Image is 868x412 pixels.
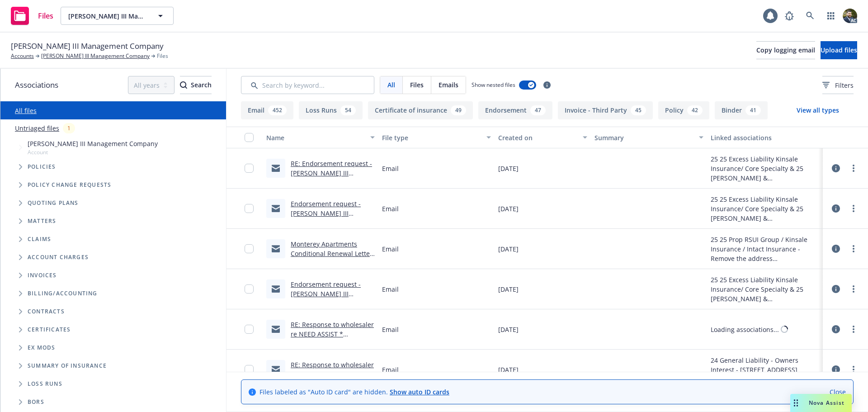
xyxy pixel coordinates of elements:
span: Summary of insurance [28,363,107,369]
span: Email [382,365,399,374]
button: Policy [658,101,709,119]
a: more [848,364,859,375]
button: Name [263,127,378,148]
img: photo [843,9,857,23]
a: Endorsement request - [PERSON_NAME] III Management Company - Policy #CSX00171024P01 & 0100312350-... [291,199,371,256]
button: Nova Assist [790,394,852,412]
button: [PERSON_NAME] III Management Company [61,7,174,25]
span: Claims [28,237,51,242]
span: Upload files [821,46,857,54]
span: Email [382,164,399,173]
span: Policies [28,164,56,170]
div: Summary [594,133,693,142]
span: Policy change requests [28,182,111,188]
a: RE: Response to wholesaler re NEED ASSIST * [STREET_ADDRESS] Apartments, LLC 600 GL 0217070-00 [291,320,374,367]
div: Loading associations... [711,325,779,334]
span: Loss Runs [28,381,62,387]
button: View all types [782,101,854,119]
div: Drag to move [790,394,802,412]
a: more [848,163,859,174]
div: Folder Tree Example [0,284,226,411]
input: Toggle Row Selected [245,325,254,334]
div: 1 [63,123,75,133]
span: Matters [28,218,56,224]
span: [PERSON_NAME] III Management Company [28,139,158,148]
span: Billing/Accounting [28,291,98,296]
button: Upload files [821,41,857,59]
input: Toggle Row Selected [245,204,254,213]
button: Email [241,101,293,119]
span: Files labeled as "Auto ID card" are hidden. [259,387,449,397]
a: Close [830,387,846,397]
button: Filters [822,76,854,94]
input: Toggle Row Selected [245,244,254,253]
button: Linked associations [707,127,823,148]
a: more [848,203,859,214]
button: Loss Runs [299,101,363,119]
a: RE: Endorsement request - [PERSON_NAME] III Management Company - Policy #CSX00171024P01 & 0100312... [291,159,372,215]
span: [PERSON_NAME] III Management Company [68,11,146,21]
span: Copy logging email [756,46,815,54]
a: Report a Bug [780,7,798,25]
span: Associations [15,79,58,91]
a: Files [7,3,57,28]
div: 24 General Liability - Owners Interest - [STREET_ADDRESS][GEOGRAPHIC_DATA], LLC [711,355,819,384]
div: Name [266,133,365,142]
span: [DATE] [498,204,519,213]
input: Select all [245,133,254,142]
span: [PERSON_NAME] III Management Company [11,40,164,52]
div: 25 25 Excess Liability Kinsale Insurance/ Core Specialty & 25 [PERSON_NAME] & [PERSON_NAME] ([GEO... [711,194,819,223]
button: Binder [715,101,768,119]
span: [DATE] [498,284,519,294]
button: Created on [495,127,591,148]
button: Summary [591,127,707,148]
span: Files [410,80,424,90]
a: RE: Response to wholesaler re NEED ASSIST * [STREET_ADDRESS] Apartments, LLC 600 GL 0217070-00 [291,360,374,407]
div: Created on [498,133,578,142]
a: more [848,324,859,335]
a: Switch app [822,7,840,25]
span: [DATE] [498,164,519,173]
div: 25 25 Excess Liability Kinsale Insurance/ Core Specialty & 25 [PERSON_NAME] & [PERSON_NAME] ([GEO... [711,154,819,183]
span: All [387,80,395,90]
span: Contracts [28,309,65,314]
div: 452 [268,105,287,115]
a: All files [15,106,37,115]
span: Files [157,52,168,60]
span: Filters [835,81,854,90]
input: Search by keyword... [241,76,374,94]
span: Filters [822,81,854,90]
svg: Search [180,81,187,89]
span: Invoices [28,273,57,278]
span: BORs [28,399,44,405]
span: Account [28,148,158,156]
a: Endorsement request - [PERSON_NAME] III Management Company - Policy #CSX00171024P01 & 0100312350-... [291,280,371,336]
span: Quoting plans [28,200,79,206]
span: Ex Mods [28,345,55,350]
input: Toggle Row Selected [245,365,254,374]
div: Linked associations [711,133,819,142]
span: [DATE] [498,365,519,374]
a: more [848,284,859,294]
input: Toggle Row Selected [245,284,254,294]
div: 45 [631,105,646,115]
input: Toggle Row Selected [245,164,254,173]
div: 42 [687,105,703,115]
div: 54 [340,105,356,115]
a: Untriaged files [15,123,59,133]
button: Endorsement [478,101,552,119]
a: more [848,243,859,254]
button: File type [378,127,494,148]
span: [DATE] [498,244,519,254]
div: 25 25 Prop RSUI Group / Kinsale Insurance / Intact Insurance - Remove the address [STREET_ADDRESS... [711,235,819,263]
span: Certificates [28,327,71,332]
button: SearchSearch [180,76,212,94]
button: Invoice - Third Party [558,101,653,119]
span: Email [382,284,399,294]
span: Email [382,244,399,254]
a: Monterey Apartments Conditional Renewal Letter (SIA 98337) [291,240,373,267]
span: Account charges [28,255,89,260]
span: [DATE] [498,325,519,334]
span: Nova Assist [809,399,844,407]
a: [PERSON_NAME] III Management Company [41,52,150,60]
